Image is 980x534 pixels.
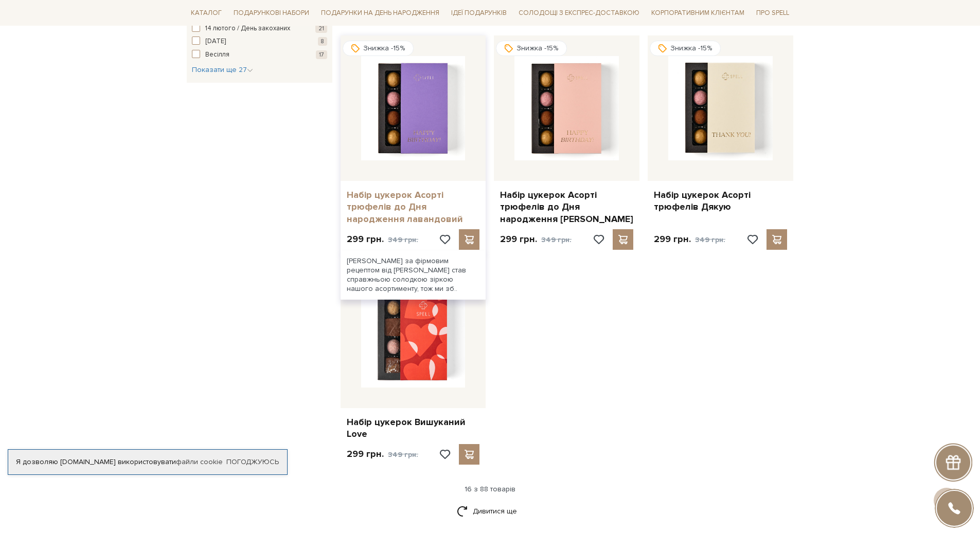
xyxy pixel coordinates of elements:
[496,41,567,56] div: Знижка -15%
[388,450,418,459] span: 349 грн.
[500,189,633,225] a: Набір цукерок Асорті трюфелів до Дня народження [PERSON_NAME]
[317,5,443,21] span: Подарунки на День народження
[500,233,572,246] p: 299 грн.
[192,36,327,47] button: [DATE] 8
[205,50,229,60] span: Весілля
[650,41,721,56] div: Знижка -15%
[8,457,287,467] div: Я дозволяю [DOMAIN_NAME] використовувати
[654,233,725,246] p: 299 грн.
[205,24,290,34] span: 14 лютого / День закоханих
[187,5,226,21] span: Каталог
[647,4,749,22] a: Корпоративним клієнтам
[341,250,486,300] div: [PERSON_NAME] за фірмовим рецептом від [PERSON_NAME] став справжньою солодкою зіркою нашого асорт...
[388,235,418,244] span: 349 грн.
[541,235,572,244] span: 349 грн.
[192,50,327,60] button: Весілля 17
[226,457,279,467] a: Погоджуюсь
[183,485,798,494] div: 16 з 88 товарів
[315,24,327,33] span: 21
[514,4,644,22] a: Солодощі з експрес-доставкою
[347,448,418,461] p: 299 грн.
[457,502,524,520] a: Дивитися ще
[752,5,793,21] span: Про Spell
[229,5,313,21] span: Подарункові набори
[318,37,327,46] span: 8
[192,65,253,74] span: Показати ще 27
[316,50,327,59] span: 17
[695,235,725,244] span: 349 грн.
[192,24,327,34] button: 14 лютого / День закоханих 21
[654,189,787,213] a: Набір цукерок Асорті трюфелів Дякую
[347,233,418,246] p: 299 грн.
[205,36,226,47] span: [DATE]
[343,41,414,56] div: Знижка -15%
[176,457,223,466] a: файли cookie
[347,189,480,225] a: Набір цукерок Асорті трюфелів до Дня народження лавандовий
[192,65,253,75] button: Показати ще 27
[347,416,480,440] a: Набір цукерок Вишуканий Love
[447,5,511,21] span: Ідеї подарунків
